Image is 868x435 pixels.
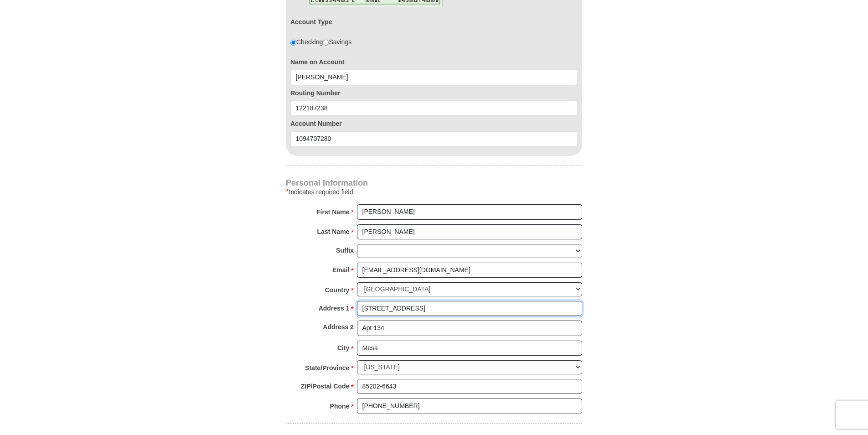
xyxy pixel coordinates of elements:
label: Name on Account [290,57,578,67]
div: Checking Savings [290,37,351,47]
strong: Suffix [336,244,354,257]
strong: Phone [330,400,350,413]
strong: City [337,342,349,354]
strong: Last Name [317,225,350,238]
h4: Personal Information [286,179,582,186]
strong: Email [332,264,349,276]
label: Routing Number [290,88,578,98]
strong: State/Province [305,362,349,374]
strong: Address 1 [319,302,350,315]
strong: Country [325,284,350,296]
label: Account Number [290,119,578,128]
strong: Address 2 [323,321,354,333]
label: Account Type [290,17,332,26]
strong: First Name [316,206,349,218]
strong: ZIP/Postal Code [301,380,350,393]
div: Indicates required field [286,186,582,197]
